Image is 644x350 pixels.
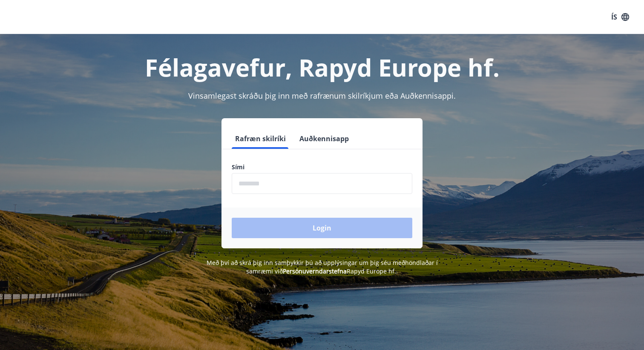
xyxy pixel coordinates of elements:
[26,51,618,83] h1: Félagavefur, Rapyd Europe hf.
[296,128,352,149] button: Auðkennisapp
[188,91,456,101] span: Vinsamlegast skráðu þig inn með rafrænum skilríkjum eða Auðkennisappi.
[607,9,634,25] button: ÍS
[283,267,347,275] a: Persónuverndarstefna
[207,259,438,275] span: Með því að skrá þig inn samþykkir þú að upplýsingar um þig séu meðhöndlaðar í samræmi við Rapyd E...
[232,128,289,149] button: Rafræn skilríki
[232,163,412,171] label: Sími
